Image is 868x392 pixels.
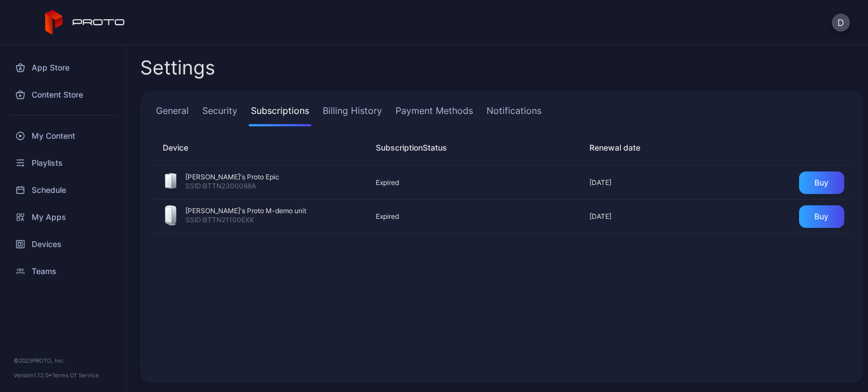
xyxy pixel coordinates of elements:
div: [DATE] [580,212,784,221]
div: SSID: BTTN2300088A [185,182,279,193]
a: Terms Of Service [52,372,99,378]
button: Buy [799,205,844,228]
a: Content Store [7,81,119,108]
div: [PERSON_NAME]'s Proto Epic [185,173,279,182]
div: SSID: BTTN21100EXK [185,215,306,227]
a: Subscriptions [249,104,311,126]
a: My Content [7,122,119,149]
button: Buy [799,171,844,194]
a: Billing History [320,104,384,126]
div: Expired [367,212,571,221]
a: Playlists [7,149,119,177]
div: Expired [367,178,571,187]
a: App Store [7,54,119,81]
a: My Apps [7,204,119,231]
a: Security [200,104,240,126]
div: [DATE] [580,178,784,187]
a: General [154,104,191,126]
div: Renewal date [580,141,784,155]
div: [PERSON_NAME]'s Proto M-demo unit [185,206,306,215]
a: Devices [7,231,119,258]
a: Teams [7,258,119,285]
a: Notifications [484,104,544,126]
span: Version 1.12.0 • [14,372,52,378]
div: Buy [814,178,828,187]
span: Subscription [376,143,423,152]
div: Device [163,141,358,155]
button: D [832,14,850,32]
div: Status [367,141,571,155]
div: Buy [814,212,828,221]
div: © 2025 PROTO, Inc. [14,356,112,365]
a: Schedule [7,177,119,204]
h2: Settings [140,58,215,78]
a: Payment Methods [393,104,475,126]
